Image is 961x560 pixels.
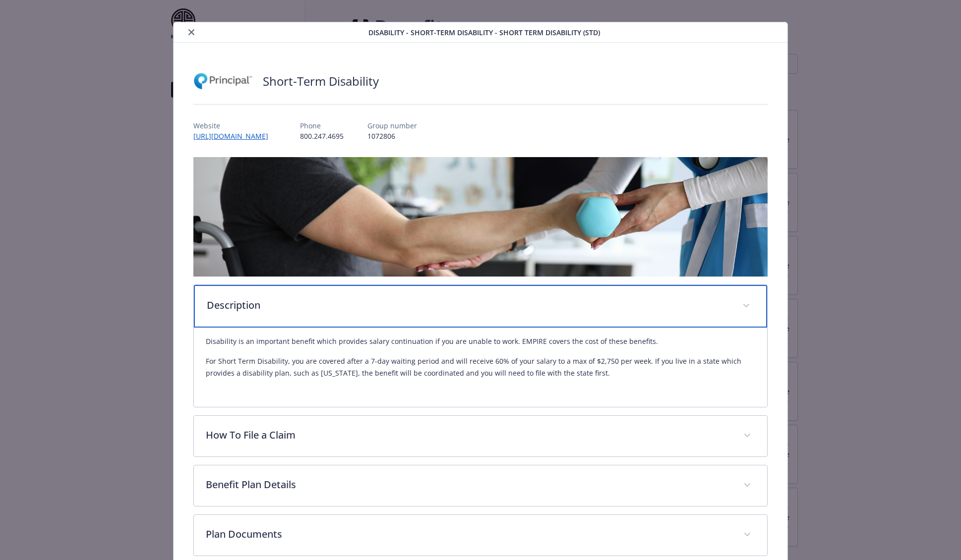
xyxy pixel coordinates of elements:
[300,120,344,131] p: Phone
[367,120,417,131] p: Group number
[300,131,344,141] p: 800.247.4695
[206,477,731,492] p: Benefit Plan Details
[263,73,379,90] h2: Short-Term Disability
[368,27,600,38] span: Disability - Short-Term Disability - Short Term Disability (STD)
[206,355,755,379] p: For Short Term Disability, you are covered after a 7-day waiting period and will receive 60% of y...
[194,285,767,328] div: Description
[193,131,276,141] a: [URL][DOMAIN_NAME]
[193,157,768,277] img: banner
[193,66,253,96] img: Principal Financial Group Inc
[207,298,730,313] p: Description
[194,465,767,506] div: Benefit Plan Details
[193,120,276,131] p: Website
[206,428,731,443] p: How To File a Claim
[206,527,731,542] p: Plan Documents
[185,26,197,38] button: close
[367,131,417,141] p: 1072806
[194,416,767,456] div: How To File a Claim
[194,328,767,407] div: Description
[194,515,767,556] div: Plan Documents
[206,336,755,347] p: Disability is an important benefit which provides salary continuation if you are unable to work. ...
